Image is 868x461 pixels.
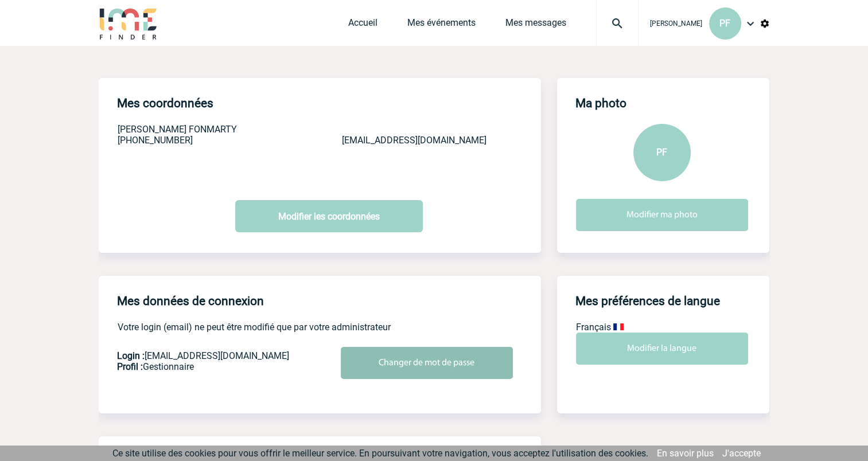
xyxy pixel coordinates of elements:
[719,18,730,29] span: PF
[348,17,377,33] a: Accueil
[117,361,336,372] p: Gestionnaire
[117,361,143,372] span: Profil :
[117,350,336,361] p: [EMAIL_ADDRESS][DOMAIN_NAME]
[342,135,486,146] span: [EMAIL_ADDRESS][DOMAIN_NAME]
[576,333,748,365] input: Modifier la langue
[576,322,611,333] span: Français
[407,17,476,33] a: Mes événements
[656,147,667,158] span: PF
[189,124,237,135] span: FONMARTY
[657,448,714,459] a: En savoir plus
[505,17,566,33] a: Mes messages
[613,323,624,330] img: fr
[117,294,264,308] h4: Mes données de connexion
[118,135,193,146] span: [PHONE_NUMBER]
[576,199,748,231] input: Modifier ma photo
[575,294,720,308] h4: Mes préférences de langue
[650,19,702,28] span: [PERSON_NAME]
[722,448,761,459] a: J'accepte
[117,350,145,361] span: Login :
[118,322,541,333] p: Votre login (email) ne peut être modifié que par votre administrateur
[112,448,648,459] span: Ce site utilise des cookies pour vous offrir le meilleur service. En poursuivant votre navigation...
[118,124,186,135] span: [PERSON_NAME]
[117,96,213,110] h4: Mes coordonnées
[99,7,158,40] img: IME-Finder
[575,96,626,110] h4: Ma photo
[341,347,513,379] input: Changer de mot de passe
[235,200,423,232] a: Modifier les coordonnées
